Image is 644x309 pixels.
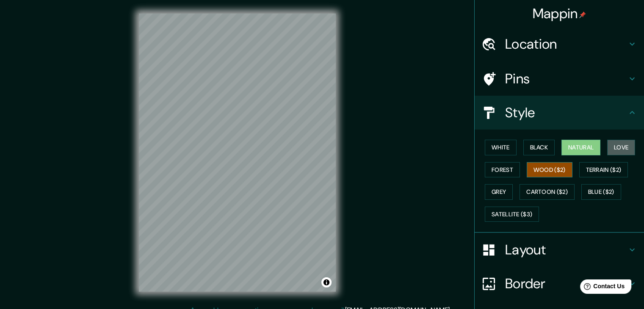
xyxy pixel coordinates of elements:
h4: Style [505,104,627,121]
h4: Pins [505,70,627,87]
button: Blue ($2) [581,184,621,200]
canvas: Map [139,14,336,292]
div: Pins [475,62,644,96]
button: Love [607,140,635,155]
h4: Mappin [533,5,586,22]
h4: Location [505,36,627,52]
div: Layout [475,233,644,267]
h4: Border [505,275,627,292]
button: Grey [485,184,513,200]
button: Black [523,140,555,155]
button: Satellite ($3) [485,207,539,222]
button: Forest [485,162,520,178]
iframe: Help widget launcher [569,276,635,300]
button: White [485,140,517,155]
button: Natural [561,140,600,155]
button: Terrain ($2) [579,162,628,178]
div: Border [475,267,644,301]
img: pin-icon.png [579,11,586,18]
button: Cartoon ($2) [520,184,575,200]
button: Wood ($2) [527,162,572,178]
button: Toggle attribution [321,277,332,287]
div: Style [475,96,644,130]
div: Location [475,27,644,61]
h4: Layout [505,241,627,258]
